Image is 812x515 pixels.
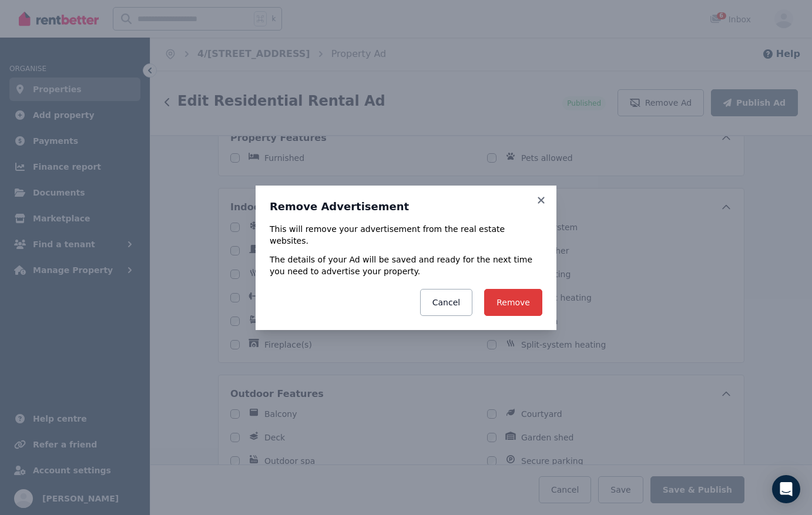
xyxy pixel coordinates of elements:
h3: Remove Advertisement [270,200,542,214]
div: Open Intercom Messenger [772,475,800,503]
button: Remove [484,289,542,316]
button: Cancel [420,289,472,316]
p: This will remove your advertisement from the real estate websites. [270,223,542,247]
p: The details of your Ad will be saved and ready for the next time you need to advertise your prope... [270,254,542,277]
